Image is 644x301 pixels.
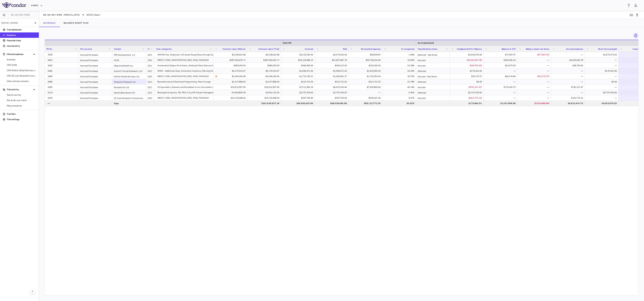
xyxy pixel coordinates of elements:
[520,90,549,95] div: —
[7,104,36,107] span: Map procedures
[146,63,154,68] div: OCC
[352,57,381,63] div: $55,794,616.90
[7,28,36,31] p: Trial dashboard
[453,90,482,95] div: $2,707,354.00
[318,84,347,90] div: $6,437,416.46
[87,13,100,16] span: [DATE] (Open)
[250,95,279,101] div: $10,135,448.00
[112,84,146,90] div: Perspectum Ltd.
[1,21,33,24] p: [DATE] (Open)
[284,90,313,95] div: $2,707,354.00
[78,90,112,95] div: Accrued Purchases
[146,90,154,95] div: OCC
[146,52,154,57] div: OCC
[7,44,36,47] p: Journal entry
[114,48,121,50] span: Vendor
[48,101,77,106] div: —
[112,79,146,84] div: Pharpoint Research Inc.
[250,57,279,63] div: $287,009,435.71
[588,52,617,57] div: $1,975,373.62
[554,84,583,90] div: $781,317.47
[385,90,414,95] div: 0.00%
[43,14,62,16] span: AK-US-001-0106
[146,68,154,73] div: OCC
[217,84,246,90] div: $19,912,907.00
[352,90,381,95] div: —
[7,34,36,37] p: Analytics
[157,95,212,101] div: DIRECT_FEES, INVESTIGATOR_FEES, PASS_THROUGH
[554,90,583,95] div: —
[112,63,146,68] div: ObjectiveHealth Inc.
[217,95,246,101] div: $10,135,448.00
[7,88,32,91] p: Trial activity
[217,90,246,95] div: €3,609,805.00
[48,95,77,101] div: 6205
[156,48,172,50] span: Cost categories
[78,79,112,84] div: Accrued Purchases
[305,48,313,50] span: Invoiced
[361,48,381,50] span: Reconciled expense
[418,48,437,50] span: Classification status
[588,63,617,68] div: —
[48,63,77,68] div: 6062
[416,74,450,79] div: Accrued - Net Down
[7,58,36,61] span: Summary
[318,74,347,79] div: $1,690,991.37
[487,79,516,84] div: —
[157,68,400,74] div: AMD1 - Additional Sites, Enrollment Incentive, Planning Period, Project Management, Project Manag...
[453,95,482,101] div: ($361,774.10)
[112,57,146,63] div: ICON
[487,74,516,79] div: $66,134.84
[588,79,617,84] div: $0.44
[7,74,36,77] span: CRO SC Liver Research Consortium LLC
[385,63,414,68] div: 53.28%
[554,57,583,63] div: $3,630,632.78
[112,74,146,79] div: KlinEra Global Services, Inc
[222,48,246,50] span: Contract value (Native)
[250,79,279,84] div: $1,017,898.00
[453,84,482,90] div: ($781,317.47)
[520,74,549,79] div: ($55,172.57)
[520,79,549,84] div: —
[78,68,112,73] div: Accrued Purchases
[250,74,279,79] div: $5,544,356.56
[7,64,36,67] span: CRO ICON
[453,101,482,106] div: $172,864.91
[401,48,414,50] span: % recognized
[284,84,313,90] div: $7,211,582.19
[487,95,516,101] div: —
[416,84,450,90] div: Accrued
[343,48,347,50] span: Paid
[78,52,112,57] div: Accrued Purchases
[146,95,154,101] div: CRO
[217,52,246,57] div: $9,158,610.98
[526,48,549,50] span: Balance sheet net-down
[48,79,77,84] div: 6085
[48,84,77,90] div: 6095
[217,79,246,84] div: $1,017,898.00
[416,95,450,101] div: Accrued
[520,57,549,63] div: —
[385,84,414,90] div: 40.14%
[157,79,212,84] div: Biostatistical and Statistical Programming, Pass-through
[588,57,617,63] div: —
[39,19,60,27] button: Accruals
[453,57,482,63] div: ($3,630,632.78)
[416,52,450,57] div: Deferred - Net Down
[453,79,482,84] div: $0.44
[157,90,220,95] div: Bioanalytical reports, ISR, PRO-C3_roHP, Project Management Fee
[146,74,154,79] div: CRO
[64,13,80,16] span: [MEDICAL_DATA]
[352,68,381,74] div: $1,819,929.30
[78,95,112,101] div: Accrued Purchases
[598,48,617,50] span: Short-term prepaid
[284,68,313,74] div: $1,990,271.26
[78,63,112,68] div: Accrued Purchases
[554,74,583,79] div: —
[554,63,583,68] div: $38,750.40
[7,93,36,96] span: Patient activity
[554,101,583,106] div: $4,812,474.75
[318,90,347,95] div: $2,707,354.00
[566,48,583,50] span: Accrued expense
[385,52,414,57] div: 1.09%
